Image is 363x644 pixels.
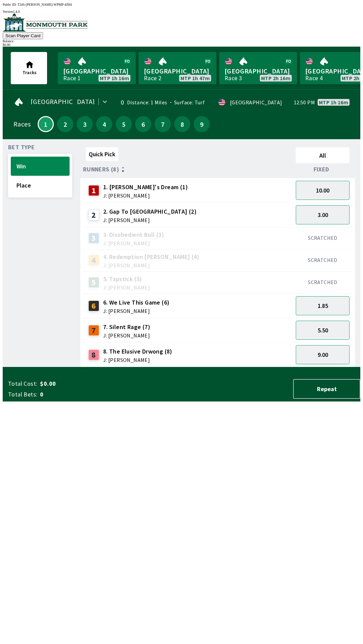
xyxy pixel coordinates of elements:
div: [GEOGRAPHIC_DATA] [230,100,282,105]
div: Race 3 [225,75,242,81]
span: 12:50 PM [294,100,315,105]
div: SCRATCHED [296,279,350,285]
button: 10.00 [296,181,350,200]
span: Distance: 1 Miles [127,99,167,106]
span: 6 [137,122,150,126]
button: 2 [57,116,73,132]
span: J: [PERSON_NAME] [103,263,199,268]
button: Scan Player Card [3,32,43,39]
div: Runners (8) [83,166,293,173]
span: 0 [40,390,146,398]
span: 1 [40,122,51,126]
button: Repeat [293,379,360,399]
span: 5.50 [318,326,328,334]
div: 2 [88,210,99,220]
span: J: [PERSON_NAME] [103,308,170,314]
span: Tracks [23,69,37,75]
button: Place [11,176,70,195]
span: Surface: Turf [167,99,205,106]
span: MTP 1h 47m [180,75,210,81]
span: 1. [PERSON_NAME]'s Dream (1) [103,183,188,192]
span: 2 [59,122,72,126]
div: Race 4 [305,75,323,81]
button: 5.50 [296,321,350,340]
div: 6 [88,301,99,311]
div: $ 0.00 [3,43,360,47]
a: [GEOGRAPHIC_DATA]Race 1MTP 1h 16m [58,52,136,84]
div: 3 [88,233,99,244]
div: Race 1 [63,75,81,81]
div: Race 2 [144,75,161,81]
button: 9.00 [296,345,350,364]
span: 1.85 [318,302,328,310]
div: Version 1.4.0 [3,10,360,13]
div: 4 [88,255,99,266]
a: [GEOGRAPHIC_DATA]Race 3MTP 2h 16m [219,52,297,84]
span: T24S-[PERSON_NAME]-WPMP-4JH4 [17,3,72,6]
span: MTP 1h 16m [100,75,129,81]
div: Public ID: [3,3,360,6]
a: [GEOGRAPHIC_DATA]Race 2MTP 1h 47m [138,52,216,84]
span: 5. Tapstick (5) [103,275,150,283]
span: J: [PERSON_NAME] [103,333,150,338]
span: Bet Type [8,145,35,150]
span: J: [PERSON_NAME] [103,285,150,290]
div: 0 [116,100,124,105]
div: 7 [88,325,99,336]
button: 3.00 [296,205,350,224]
span: Runners (8) [83,167,119,172]
span: 9 [195,122,208,126]
span: Repeat [299,385,354,393]
button: 6 [135,116,151,132]
div: Balance [3,39,360,43]
div: 8 [88,350,99,360]
button: 3 [77,116,93,132]
span: J: [PERSON_NAME] [103,357,172,363]
span: J: [PERSON_NAME] [103,193,188,198]
span: J: [PERSON_NAME] [103,240,164,246]
div: SCRATCHED [296,234,350,241]
span: 7 [156,122,169,126]
span: 3. Disobedient Bull (3) [103,230,164,239]
span: 4 [98,122,111,126]
span: [GEOGRAPHIC_DATA] [31,99,95,104]
span: Total Cost: [8,380,37,388]
button: Win [11,157,70,176]
span: 9.00 [318,351,328,359]
div: Races [13,121,31,127]
span: 8 [176,122,189,126]
div: SCRATCHED [296,257,350,263]
span: J: [PERSON_NAME] [103,217,197,223]
span: 4. Redemption [PERSON_NAME] (4) [103,253,199,261]
span: 7. Silent Rage (7) [103,323,150,331]
button: 1 [38,116,54,132]
div: 1 [88,185,99,196]
button: 1.85 [296,296,350,315]
span: [GEOGRAPHIC_DATA] [225,67,292,75]
span: 3 [78,122,91,126]
span: 8. The Elusive Drwong (8) [103,347,172,356]
div: Fixed [293,166,352,173]
span: [GEOGRAPHIC_DATA] [63,67,130,75]
button: 9 [194,116,210,132]
button: 5 [116,116,132,132]
span: Quick Pick [89,150,115,158]
div: 5 [88,277,99,288]
button: 4 [96,116,112,132]
span: Total Bets: [8,390,37,398]
span: Win [16,162,64,170]
span: 10.00 [316,186,329,194]
span: $0.00 [40,380,146,388]
span: 3.00 [318,211,328,219]
img: venue logo [3,13,88,32]
button: Tracks [11,52,47,84]
span: 5 [117,122,130,126]
button: 8 [174,116,190,132]
span: 2. Gap To [GEOGRAPHIC_DATA] (2) [103,207,197,216]
span: Fixed [314,167,329,172]
button: 7 [155,116,171,132]
span: 6. We Live This Game (6) [103,298,170,307]
button: All [296,147,350,163]
span: MTP 1h 16m [319,100,348,105]
button: Quick Pick [86,147,118,161]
